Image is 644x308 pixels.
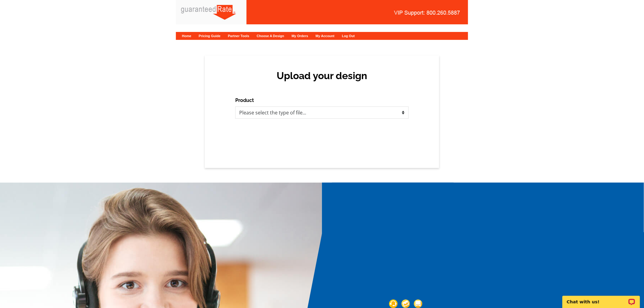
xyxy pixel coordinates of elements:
label: Product [235,97,254,104]
iframe: LiveChat chat widget [558,289,644,308]
a: Pricing Guide [199,34,221,38]
a: Choose A Design [257,34,284,38]
a: Partner Tools [228,34,249,38]
img: support-img-3_1.png [414,299,422,308]
a: Log Out [342,34,355,38]
img: support-img-2.png [401,299,410,308]
img: support-img-1.png [389,299,397,308]
a: My Orders [292,34,308,38]
a: My Account [316,34,334,38]
h2: Upload your design [241,70,403,82]
a: Home [182,34,191,38]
